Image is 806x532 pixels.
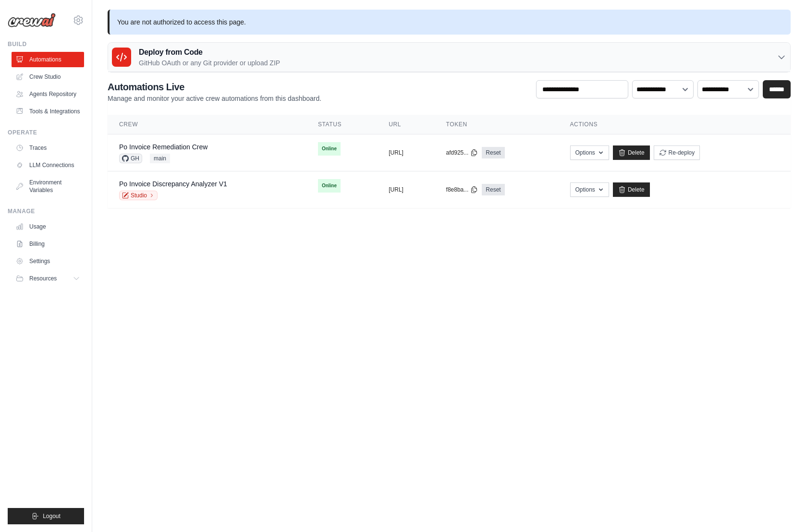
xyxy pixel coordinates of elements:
[12,140,84,156] a: Traces
[318,179,341,193] span: Online
[108,94,321,103] p: Manage and monitor your active crew automations from this dashboard.
[12,236,84,252] a: Billing
[654,145,700,160] button: Re-deploy
[12,175,84,198] a: Environment Variables
[435,115,559,134] th: Token
[377,115,434,134] th: URL
[8,207,84,215] div: Manage
[318,142,341,156] span: Online
[43,512,61,520] span: Logout
[12,271,84,286] button: Resources
[482,184,504,195] a: Reset
[12,157,84,173] a: LLM Connections
[12,52,84,67] a: Automations
[613,145,650,160] a: Delete
[139,47,280,58] h3: Deploy from Code
[446,149,478,157] button: afd925...
[119,154,142,163] span: GH
[12,69,84,85] a: Crew Studio
[150,154,170,163] span: main
[559,115,791,134] th: Actions
[108,80,321,94] h2: Automations Live
[570,145,609,160] button: Options
[29,275,57,282] span: Resources
[12,254,84,269] a: Settings
[108,115,306,134] th: Crew
[119,180,227,188] a: Po Invoice Discrepancy Analyzer V1
[8,40,84,48] div: Build
[8,508,84,524] button: Logout
[482,147,504,158] a: Reset
[306,115,377,134] th: Status
[446,186,478,193] button: f8e8ba...
[570,182,609,197] button: Options
[613,182,650,197] a: Delete
[8,13,56,27] img: Logo
[12,219,84,234] a: Usage
[8,129,84,136] div: Operate
[119,143,208,151] a: Po Invoice Remediation Crew
[139,58,280,68] p: GitHub OAuth or any Git provider or upload ZIP
[119,191,158,200] a: Studio
[12,86,84,102] a: Agents Repository
[12,104,84,119] a: Tools & Integrations
[108,10,791,35] p: You are not authorized to access this page.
